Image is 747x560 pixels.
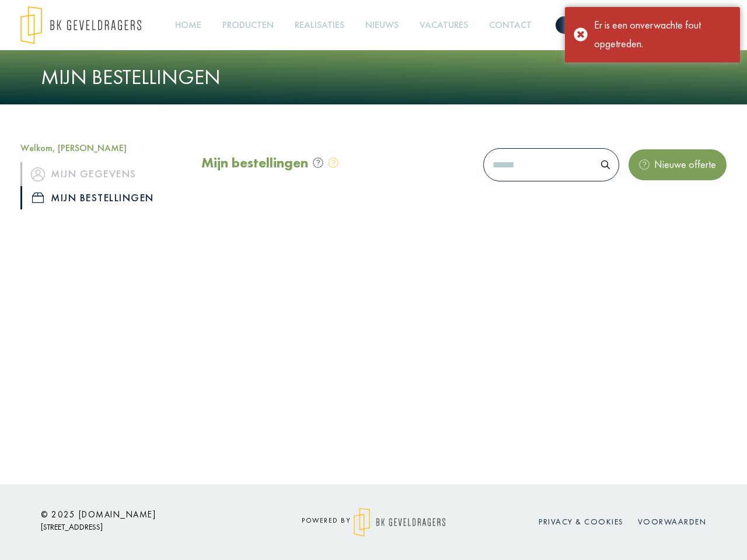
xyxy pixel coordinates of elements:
a: iconMijn bestellingen [20,186,184,209]
h6: © 2025 [DOMAIN_NAME] [41,509,251,520]
img: icon [32,192,44,203]
p: [STREET_ADDRESS] [41,520,251,534]
h5: Welkom, [PERSON_NAME] [20,142,184,153]
button: Nieuwe offerte [629,149,727,180]
a: Nieuws [361,12,403,38]
a: Home [170,12,206,38]
div: powered by [268,508,479,537]
span: Nieuwe offerte [650,157,716,171]
a: Voorwaarden [638,516,707,527]
a: Realisaties [290,12,349,38]
img: icon [31,167,45,181]
h1: Mijn bestellingen [41,65,706,90]
img: logo [20,6,141,44]
div: Er is een onverwachte fout opgetreden. [594,16,731,54]
h2: Mijn bestellingen [201,155,308,171]
img: search.svg [601,160,610,169]
a: iconMijn gegevens [20,162,184,185]
a: Contact [484,12,536,38]
img: logo [354,508,445,537]
a: Producten [218,12,278,38]
a: Vacatures [415,12,473,38]
a: Privacy & cookies [539,516,624,527]
a: Offerte [556,16,612,34]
